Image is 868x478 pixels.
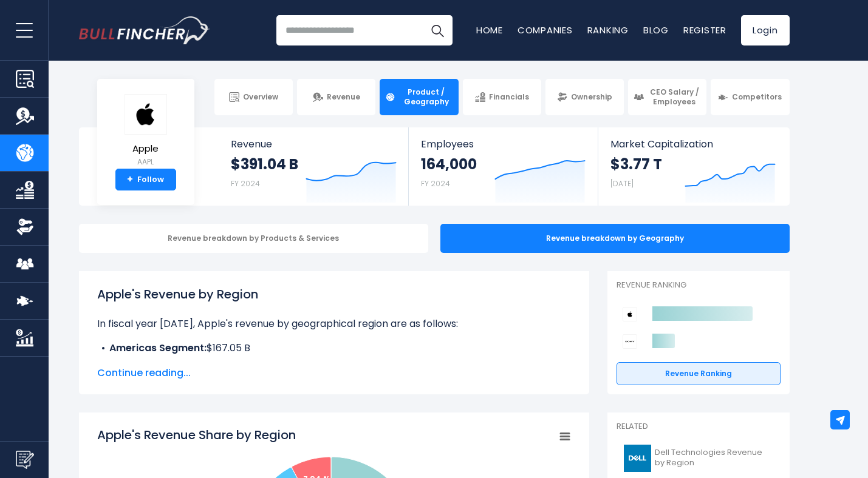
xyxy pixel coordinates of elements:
a: Blog [643,24,669,36]
small: FY 2024 [421,178,450,189]
span: Continue reading... [97,366,571,380]
a: Overview [214,79,293,115]
img: Apple competitors logo [623,307,637,321]
a: +Follow [115,169,176,190]
span: Apple [125,144,167,154]
a: Revenue $391.04 B FY 2024 [219,127,409,206]
span: Financials [489,92,529,102]
a: Dell Technologies Revenue by Region [617,442,781,475]
img: Ownership [16,218,34,236]
img: DELL logo [624,445,651,472]
small: [DATE] [610,178,634,189]
a: Revenue [297,79,375,115]
li: $167.05 B [97,341,571,355]
li: $101.33 B [97,355,571,370]
a: Register [683,24,726,36]
strong: $3.77 T [610,155,662,173]
div: Revenue breakdown by Geography [440,224,790,253]
a: Apple AAPL [124,93,168,169]
h1: Apple's Revenue by Region [97,285,571,303]
b: Americas Segment: [109,341,207,355]
strong: $391.04 B [231,155,298,173]
span: Market Capitalization [610,138,776,150]
b: Europe Segment: [109,355,194,369]
span: Revenue [327,92,360,102]
span: Dell Technologies Revenue by Region [655,448,773,468]
a: Market Capitalization $3.77 T [DATE] [598,127,788,206]
a: Competitors [711,79,789,115]
a: Ownership [545,79,624,115]
div: Revenue breakdown by Products & Services [79,224,428,253]
p: Related [617,422,781,432]
a: Companies [518,24,573,36]
a: Revenue Ranking [617,362,781,385]
a: CEO Salary / Employees [628,79,706,115]
button: Search [422,15,453,45]
span: Product / Geography [399,87,453,106]
img: Sony Group Corporation competitors logo [623,334,637,349]
span: Overview [243,92,278,102]
span: Revenue [231,138,397,150]
a: Ranking [587,24,629,36]
strong: 164,000 [421,155,477,173]
img: Bullfincher logo [79,16,210,44]
small: FY 2024 [231,178,260,189]
a: Go to homepage [79,16,210,44]
tspan: Apple's Revenue Share by Region [97,426,296,443]
a: Home [476,24,503,36]
span: Competitors [732,92,782,102]
p: Revenue Ranking [617,280,781,291]
a: Employees 164,000 FY 2024 [409,127,598,206]
p: In fiscal year [DATE], Apple's revenue by geographical region are as follows: [97,317,571,331]
small: AAPL [125,157,167,167]
span: CEO Salary / Employees [648,87,701,106]
a: Login [741,15,790,45]
a: Product / Geography [380,79,458,115]
a: Financials [463,79,541,115]
strong: + [127,174,133,185]
span: Employees [421,138,586,150]
span: Ownership [571,92,612,102]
